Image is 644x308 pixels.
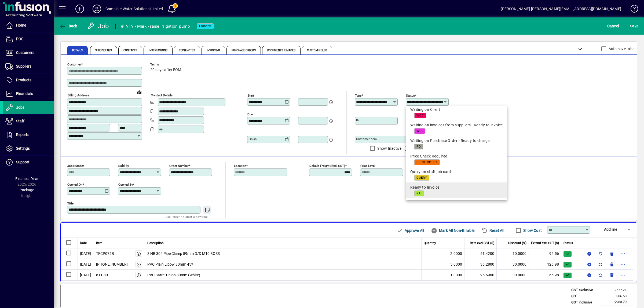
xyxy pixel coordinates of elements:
[464,259,497,270] td: 36.2800
[78,270,94,280] td: [DATE]
[3,74,54,87] a: Products
[531,241,559,245] span: Extend excl GST ($)
[67,201,74,205] mat-label: Title
[619,260,627,269] button: More options
[416,192,422,195] span: RTI
[607,22,619,30] span: Cancel
[606,21,620,31] button: Cancel
[150,68,181,72] span: 20 days after EOM
[145,280,422,291] td: 80mm PVC Pipe PN12 x 6m SOE
[356,118,360,122] mat-label: Bin
[601,299,633,306] td: 2963.79
[3,32,54,46] a: POS
[406,136,507,151] mat-option: Waiting on Purchase Order - Ready to charge
[78,280,94,291] td: [DATE]
[3,156,54,169] a: Support
[67,63,81,66] mat-label: Customer
[145,248,422,259] td: 3 NB 304 Pipe Clamp 89mm O/D M10 BOSS
[3,19,54,32] a: Home
[3,60,54,73] a: Suppliers
[416,145,421,148] span: PO
[497,248,529,259] td: 10.0000
[410,185,503,190] div: Ready to Invoice
[80,241,87,245] span: Date
[58,21,79,31] button: Back
[16,50,34,55] span: Customers
[501,5,621,13] div: [PERSON_NAME] [PERSON_NAME][EMAIL_ADDRESS][DOMAIN_NAME]
[406,167,507,182] mat-option: Query on staff job card
[232,49,256,52] span: Purchase Orders
[16,146,30,151] span: Settings
[360,164,375,168] mat-label: Price Level
[3,128,54,142] a: Reports
[16,160,30,164] span: Support
[406,120,507,136] mat-option: Waiting on invoices from suppliers - Ready to invoice
[121,22,190,31] div: #1919 - Mark - raise irrigation pump
[247,94,254,97] mat-label: Start
[416,160,438,164] span: PRICE CHECK
[105,5,163,13] div: Complete Water Solutions Limited
[619,271,627,279] button: More options
[406,94,415,97] mat-label: Status
[78,259,94,270] td: [DATE]
[59,24,77,28] span: Back
[424,241,436,245] span: Quantity
[16,119,24,123] span: Staff
[16,105,24,109] span: Jobs
[529,280,561,291] td: 24.61
[497,270,529,280] td: 30.0000
[147,241,164,245] span: Description
[601,293,633,299] td: 386.58
[67,164,84,168] mat-label: Job number
[16,64,31,68] span: Suppliers
[627,1,637,19] a: Knowledge Base
[410,153,503,159] div: Price Check Required
[234,164,246,168] mat-label: Location
[394,226,426,235] button: Approve All
[450,251,462,256] span: 2.0000
[431,226,474,235] span: Mark All Non-Billable
[464,280,497,291] td: 144.7600
[118,183,133,186] mat-label: Opened by
[608,46,635,52] label: Auto save tabs
[481,226,504,235] span: Reset All
[529,259,561,270] td: 126.98
[54,21,83,31] app-page-header-button: Back
[529,248,561,259] td: 92.56
[569,293,601,299] td: GST
[569,299,601,306] td: GST inclusive
[464,248,497,259] td: 51.4200
[78,248,94,259] td: [DATE]
[267,49,296,52] span: Documents / Images
[522,228,542,233] label: Show Cost
[470,241,494,245] span: Rate excl GST ($)
[410,107,503,112] div: Waiting on Client
[529,270,561,280] td: 66.98
[72,49,83,52] span: Details
[464,270,497,280] td: 95.6900
[96,272,108,278] div: 811-80
[169,164,189,168] mat-label: Order number
[16,91,33,96] span: Financials
[416,176,427,179] span: QUERY
[429,226,477,235] button: Mark All Non-Billable
[88,4,105,14] button: Profile
[376,146,401,151] label: Show Inactive
[96,262,128,267] div: [PHONE_NUMBER]
[410,169,503,175] div: Query on staff job card
[16,37,23,41] span: POS
[145,270,422,280] td: PVC Barrel Union 80mm (White)
[145,259,422,270] td: PVC Plain Elbow 80mm 45*
[479,226,506,235] button: Reset All
[601,287,633,293] td: 2577.21
[619,249,627,258] button: More options
[309,164,345,168] mat-label: Default Freight (excl GST)
[16,78,31,82] span: Products
[406,182,507,198] mat-option: Ready to Invoice
[397,226,424,235] span: Approve All
[118,164,129,168] mat-label: Sold by
[179,49,195,52] span: Tech Notes
[20,188,34,192] span: Package
[355,94,361,97] mat-label: Type
[149,49,167,52] span: Instructions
